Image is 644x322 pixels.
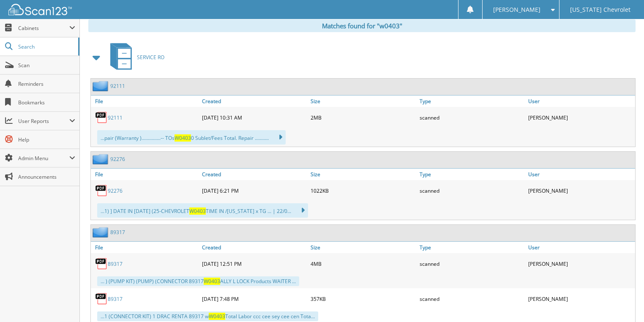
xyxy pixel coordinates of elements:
a: Type [418,96,527,107]
span: Admin Menu [18,155,69,162]
div: [DATE] 7:48 PM [200,290,309,307]
div: [DATE] 6:21 PM [200,182,309,199]
a: Type [418,242,527,253]
a: 89317 [108,295,123,303]
img: folder2.png [93,227,110,237]
img: folder2.png [93,154,110,164]
span: Help [18,136,75,143]
iframe: Chat Widget [602,281,644,322]
a: Created [200,169,309,180]
div: ...pair (Warranty )...............-- TOs 0 Sublet/Fees Total. Repair ........... [97,130,286,145]
a: Size [308,242,418,253]
span: User Reports [18,117,69,125]
a: Size [308,96,418,107]
div: [PERSON_NAME] [526,255,635,272]
a: 92276 [110,156,125,163]
a: Type [418,169,527,180]
div: [PERSON_NAME] [526,290,635,307]
div: 1022KB [308,182,418,199]
a: User [526,242,635,253]
a: User [526,169,635,180]
a: 89317 [108,260,123,267]
a: SERVICE RO [105,41,164,74]
span: W0403 [204,278,220,285]
div: [DATE] 10:31 AM [200,109,309,126]
div: [PERSON_NAME] [526,182,635,199]
a: 92111 [108,114,123,121]
a: 89317 [110,229,125,236]
img: PDF.png [95,184,108,197]
a: Created [200,242,309,253]
a: 92276 [108,187,123,194]
a: Size [308,169,418,180]
span: Search [18,43,74,50]
span: Bookmarks [18,99,75,106]
span: [US_STATE] Chevrolet [570,7,630,12]
span: W0403 [189,207,206,215]
div: ...1) ] DATE IN [DATE] (25-CHEVROLET TIME IN /[US_STATE] x TG ... | 22/0... [97,203,308,218]
div: scanned [418,109,527,126]
div: 4MB [308,255,418,272]
a: User [526,96,635,107]
span: Scan [18,62,75,69]
a: File [91,96,200,107]
div: 357KB [308,290,418,307]
a: 92111 [110,82,125,90]
a: File [91,242,200,253]
span: Announcements [18,173,75,180]
div: ...1 (CONNECTOR KIT) 1 DRAC RENTA 89317 w Total Labor ccc cee sey cee cen Tota... [97,311,318,321]
div: 2MB [308,109,418,126]
img: PDF.png [95,257,108,270]
div: scanned [418,290,527,307]
div: Matches found for "w0403" [88,19,636,32]
div: ... ) (PUMP KIT) (PUMP) (CONNECTOR 89317 ALLY L LOCK Products WAITER ... [97,276,299,286]
img: folder2.png [93,81,110,91]
span: SERVICE RO [137,54,164,61]
div: [PERSON_NAME] [526,109,635,126]
span: [PERSON_NAME] [493,7,540,12]
span: W0403 [175,134,191,142]
img: scan123-logo-white.svg [8,4,72,15]
img: PDF.png [95,111,108,124]
span: Cabinets [18,25,69,32]
div: [DATE] 12:51 PM [200,255,309,272]
a: Created [200,96,309,107]
span: Reminders [18,80,75,87]
a: File [91,169,200,180]
img: PDF.png [95,292,108,305]
div: scanned [418,182,527,199]
span: W0403 [209,313,225,320]
div: scanned [418,255,527,272]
